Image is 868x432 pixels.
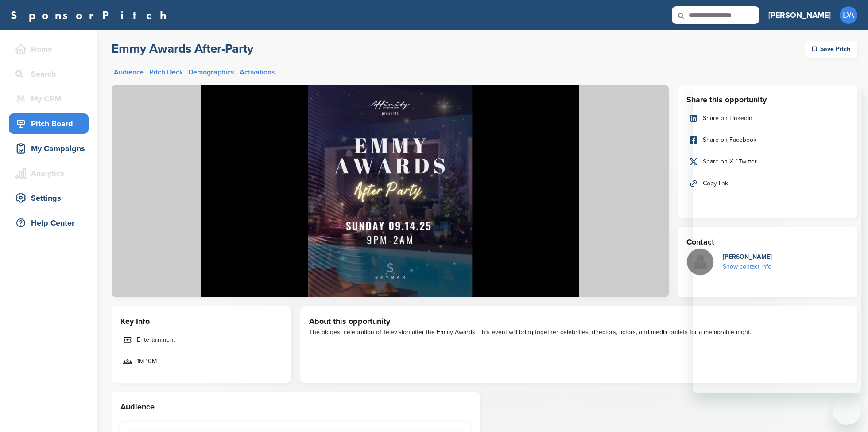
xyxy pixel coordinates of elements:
[687,249,713,275] img: Missing
[13,91,89,107] div: My CRM
[137,335,175,345] span: Entertainment
[840,6,857,24] span: DA
[188,69,234,76] a: Demographics
[11,9,172,21] a: SponsorPitch
[13,140,89,156] div: My Campaigns
[686,152,849,171] a: Share on X / Twitter
[686,131,849,149] a: Share on Facebook
[309,327,849,337] div: The biggest celebration of Television after the Emmy Awards. This event will bring together celeb...
[768,5,831,25] a: [PERSON_NAME]
[686,93,849,106] h3: Share this opportunity
[768,9,831,21] h3: [PERSON_NAME]
[686,174,849,193] a: Copy link
[9,213,89,233] a: Help Center
[9,163,89,183] a: Analytics
[9,89,89,109] a: My CRM
[13,66,89,82] div: Search
[149,69,183,76] a: Pitch Deck
[9,39,89,59] a: Home
[9,138,89,159] a: My Campaigns
[833,397,861,425] iframe: Button to launch messaging window, conversation in progress
[240,69,275,76] a: Activations
[693,83,861,393] iframe: Messaging window
[13,165,89,181] div: Analytics
[137,357,157,366] span: 1M-10M
[9,113,89,134] a: Pitch Board
[13,215,89,231] div: Help Center
[112,41,253,57] h2: Emmy Awards After-Party
[112,85,669,297] img: Sponsorpitch &
[309,315,849,327] h3: About this opportunity
[112,41,253,58] a: Emmy Awards After-Party
[686,109,849,128] a: Share on LinkedIn
[13,41,89,57] div: Home
[114,69,144,76] a: Audience
[9,188,89,208] a: Settings
[686,236,849,248] h3: Contact
[805,41,857,58] div: Save Pitch
[120,315,283,327] h3: Key Info
[13,116,89,132] div: Pitch Board
[9,64,89,84] a: Search
[13,190,89,206] div: Settings
[120,401,471,413] h3: Audience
